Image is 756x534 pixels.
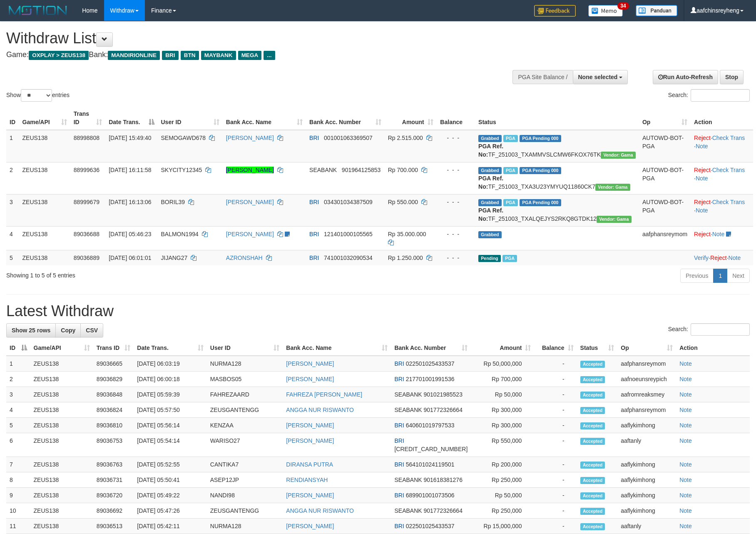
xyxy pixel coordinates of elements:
td: - [534,457,577,472]
td: ZEUS138 [19,130,70,162]
td: Rp 15,000,000 [471,519,534,534]
img: panduan.png [636,5,677,16]
td: 2 [6,162,19,194]
span: Marked by aaftanly [502,255,517,262]
span: Show 25 rows [12,327,50,334]
span: SEABANK [394,507,422,514]
td: Rp 250,000 [471,472,534,488]
a: [PERSON_NAME] [226,135,274,141]
h1: Withdraw List [6,30,496,47]
td: TF_251003_TXA3U23YMYUQ11860CK7 [475,162,639,194]
a: Note [679,360,692,367]
td: Rp 550,000 [471,433,534,457]
td: Rp 300,000 [471,402,534,418]
td: - [534,356,577,372]
td: 89036810 [93,418,134,433]
th: Bank Acc. Name: activate to sort column ascending [223,106,306,130]
td: KENZAA [207,418,283,433]
a: Next [727,269,750,283]
td: aafphansreymom [617,356,676,372]
a: Reject [694,231,711,237]
th: Trans ID: activate to sort column ascending [93,340,134,356]
span: Grabbed [478,199,502,206]
td: - [534,503,577,519]
td: ZEUS138 [30,488,93,503]
th: Date Trans.: activate to sort column ascending [134,340,206,356]
td: Rp 50,000 [471,488,534,503]
span: BRI [394,360,404,367]
td: Rp 200,000 [471,457,534,472]
span: Accepted [580,392,605,399]
span: Copy 022501025433537 to clipboard [406,360,455,367]
td: ZEUS138 [19,250,70,265]
span: Accepted [580,477,605,484]
img: MOTION_logo.png [6,4,70,17]
a: Note [696,207,708,214]
span: SKYCITY12345 [161,167,202,173]
td: ZEUS138 [30,372,93,387]
td: 89036513 [93,519,134,534]
td: - [534,418,577,433]
td: aaflykimhong [617,457,676,472]
a: [PERSON_NAME] [286,523,334,529]
span: SEABANK [394,391,422,398]
span: Vendor URL: https://trx31.1velocity.biz [597,216,632,223]
a: Note [679,492,692,499]
th: Op: activate to sort column ascending [639,106,691,130]
td: aaflykimhong [617,488,676,503]
a: Note [679,422,692,429]
span: Accepted [580,422,605,429]
td: · · [691,130,753,162]
a: Note [696,143,708,150]
td: 1 [6,130,19,162]
th: Action [676,340,750,356]
td: NURMA128 [207,519,283,534]
span: None selected [578,74,618,80]
td: 89036731 [93,472,134,488]
span: Vendor URL: https://trx31.1velocity.biz [601,152,636,159]
span: MAYBANK [201,51,236,60]
h4: Game: Bank: [6,51,496,59]
span: Copy 901964125853 to clipboard [342,167,380,173]
th: Op: activate to sort column ascending [617,340,676,356]
th: Trans ID: activate to sort column ascending [70,106,106,130]
a: Note [679,391,692,398]
span: BRI [394,422,404,429]
span: SEMOGAWD678 [161,135,206,141]
a: Note [712,231,725,237]
a: AZRONSHAH [226,255,263,261]
img: Button%20Memo.svg [588,5,623,17]
th: User ID: activate to sort column ascending [207,340,283,356]
td: WARISO27 [207,433,283,457]
span: Copy 022501025433537 to clipboard [406,523,455,529]
b: PGA Ref. No: [478,143,503,158]
td: [DATE] 05:47:26 [134,503,206,519]
span: BRI [394,437,404,444]
img: Feedback.jpg [534,5,576,17]
a: [PERSON_NAME] [226,199,274,205]
span: ... [264,51,275,60]
td: 4 [6,226,19,250]
a: Copy [55,323,81,337]
span: Marked by aafanarl [503,167,518,174]
a: Note [679,407,692,413]
span: SEABANK [394,407,422,413]
td: AUTOWD-BOT-PGA [639,194,691,226]
td: ZEUSGANTENGG [207,402,283,418]
td: ZEUSGANTENGG [207,503,283,519]
th: Date Trans.: activate to sort column descending [105,106,157,130]
span: Copy 901021985523 to clipboard [424,391,463,398]
td: [DATE] 06:00:18 [134,372,206,387]
td: 89036665 [93,356,134,372]
a: Stop [720,70,744,84]
span: Rp 35.000.000 [388,231,426,237]
a: 1 [713,269,727,283]
span: BRI [394,461,404,468]
span: Accepted [580,407,605,414]
td: ZEUS138 [19,226,70,250]
span: 89036889 [74,255,99,261]
span: Grabbed [478,135,502,142]
td: 89036848 [93,387,134,402]
span: BRI [309,199,319,205]
a: Reject [710,255,727,261]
